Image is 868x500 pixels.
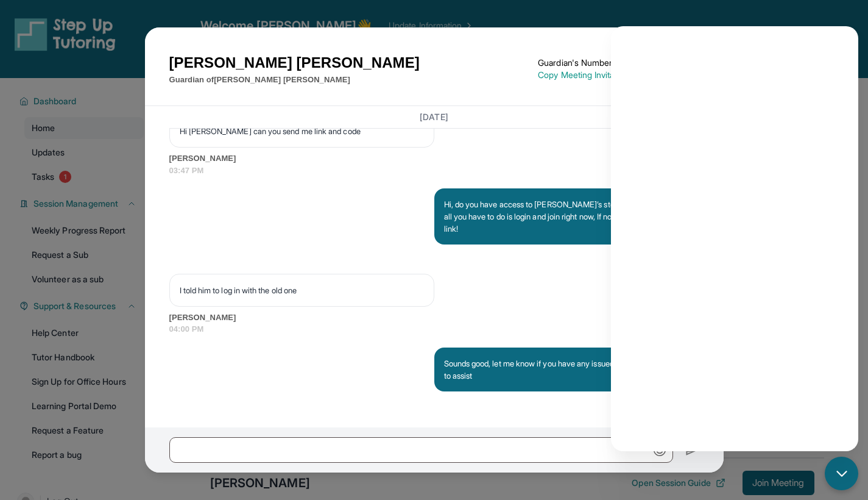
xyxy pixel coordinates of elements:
[180,284,424,296] p: I told him to log in with the old one
[169,165,699,177] span: 03:47 PM
[169,312,699,324] span: [PERSON_NAME]
[169,74,420,86] p: Guardian of [PERSON_NAME] [PERSON_NAME]
[611,26,858,451] iframe: Chatbot
[538,57,699,69] p: Guardian's Number: [PHONE_NUMBER]
[169,111,699,123] h3: [DATE]
[169,52,420,74] h1: [PERSON_NAME] [PERSON_NAME]
[825,457,858,490] button: chat-button
[444,357,690,382] p: Sounds good, let me know if you have any issued and I will do my best to assist
[180,125,424,137] p: Hi [PERSON_NAME] can you send me link and code
[169,323,699,335] span: 04:00 PM
[538,69,699,81] p: Copy Meeting Invitation
[444,198,690,235] p: Hi, do you have access to [PERSON_NAME]’s step-up portal? If you do all you have to do is login a...
[169,152,699,165] span: [PERSON_NAME]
